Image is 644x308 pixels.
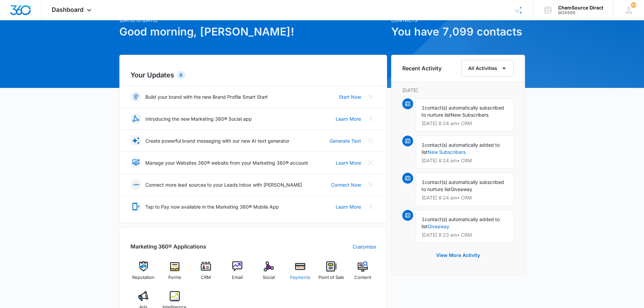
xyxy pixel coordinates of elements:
a: Start Now [339,93,361,100]
a: Point of Sale [318,261,344,286]
span: Payments [290,274,310,281]
p: [DATE] 8:24 am • CRM [422,195,508,200]
span: Social [263,274,275,281]
p: Tap to Pay now available in the Marketing 360® Mobile App [145,203,279,210]
button: Close [365,179,376,190]
span: Point of Sale [318,274,344,281]
button: Close [365,91,376,102]
a: CRM [193,261,219,286]
p: Manage your Websites 360® website from your Marketing 360® account [145,159,308,166]
button: Close [365,113,376,124]
span: Reputation [132,274,154,281]
div: account name [558,5,603,10]
span: New Subscribers [451,112,488,118]
span: contact(s) automatically added to list [422,142,500,155]
span: Email [232,274,243,281]
button: View More Activity [429,247,487,263]
p: Connect more lead sources to your Leads Inbox with [PERSON_NAME] [145,181,302,188]
a: Connect Now [331,181,361,188]
button: Close [365,157,376,168]
h2: Your Updates [130,70,376,80]
span: Giveaway [451,186,472,192]
span: 1 [422,179,425,185]
span: Dashboard [52,6,84,13]
h2: Marketing 360® Applications [130,242,206,251]
a: New Subscribers [428,149,466,155]
button: Close [365,135,376,146]
h1: You have 7,099 contacts [391,24,525,40]
span: contact(s) automatically subscribed to nurture list [422,179,504,192]
h1: Good morning, [PERSON_NAME]! [119,24,387,40]
div: account id [558,10,603,15]
span: contact(s) automatically subscribed to nurture list [422,105,504,118]
a: Content [350,261,376,286]
p: [DATE] 8:24 am • CRM [422,158,508,163]
button: All Activities [461,60,514,77]
a: Customize [353,243,376,250]
p: Build your brand with the new Brand Profile Smart Start [145,93,268,100]
a: Social [256,261,282,286]
span: CRM [201,274,211,281]
a: Payments [287,261,313,286]
a: Learn More [336,203,361,210]
p: [DATE] [402,87,514,94]
span: 29 [631,2,636,8]
a: Learn More [336,159,361,166]
p: [DATE] 8:23 am • CRM [422,233,508,237]
p: Create powerful brand messaging with our new AI text generator [145,137,289,144]
span: Forms [168,274,181,281]
h6: Recent Activity [402,64,442,72]
a: Giveaway [428,223,449,229]
a: Generate Text [330,137,361,144]
a: Reputation [130,261,157,286]
div: notifications count [631,2,636,8]
a: Forms [162,261,188,286]
div: 6 [177,71,185,79]
span: 1 [422,216,425,222]
span: 1 [422,105,425,111]
span: contact(s) automatically added to list [422,216,500,229]
span: 1 [422,142,425,148]
a: Learn More [336,115,361,122]
button: Close [365,201,376,212]
p: Introducing the new Marketing 360® Social app [145,115,252,122]
a: Email [224,261,251,286]
span: Content [354,274,371,281]
p: [DATE] 8:24 am • CRM [422,121,508,126]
